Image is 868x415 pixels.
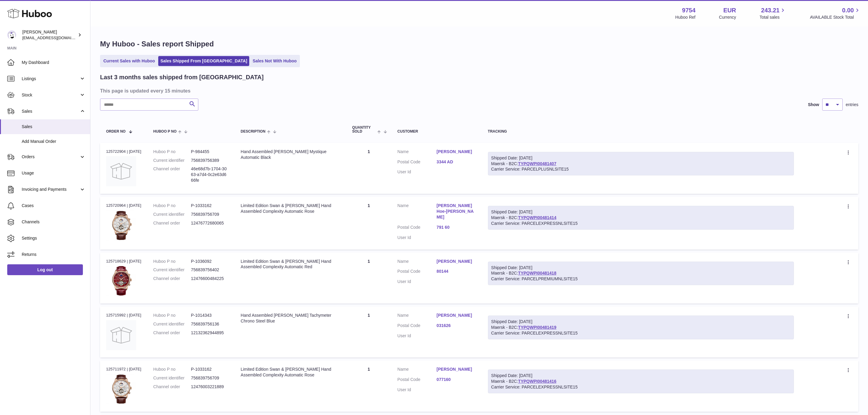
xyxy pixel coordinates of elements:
dt: Name [398,366,437,374]
dt: Channel order [153,276,191,281]
dt: User Id [398,279,437,285]
span: My Dashboard [22,60,86,65]
label: Show [808,102,819,108]
dt: User Id [398,235,437,241]
div: 125715992 | [DATE] [106,313,141,318]
a: 3344 AD [437,159,476,165]
div: Hand Assembled [PERSON_NAME] Tachymeter Chrono Steel Blue [241,313,340,324]
span: entries [846,102,858,108]
div: 125720964 | [DATE] [106,203,141,208]
a: 0.00 AVAILABLE Stock Total [810,6,861,20]
a: TYPQWPI00481414 [518,215,556,220]
span: Sales [22,108,79,114]
dt: Channel order [153,330,191,336]
a: Sales Shipped From [GEOGRAPHIC_DATA] [158,56,249,66]
dt: Huboo P no [153,203,191,209]
dt: Current identifier [153,158,191,163]
div: Shipped Date: [DATE] [491,209,791,215]
a: 077160 [437,377,476,382]
dt: Current identifier [153,267,191,273]
strong: 9754 [682,6,696,14]
img: info@fieldsluxury.london [7,30,16,39]
td: 1 [346,197,392,249]
span: Huboo P no [153,130,177,134]
div: [PERSON_NAME] [22,29,77,41]
div: 125718629 | [DATE] [106,259,141,264]
dt: Postal Code [398,159,437,166]
img: 97541756811724.jpg [106,266,136,296]
a: TYPQWPI00481407 [518,161,556,166]
div: Carrier Service: PARCELEXPRESSNLSITE15 [491,330,791,336]
dt: Current identifier [153,212,191,217]
a: 243.21 Total sales [759,6,786,20]
div: Limited Edition Swan & [PERSON_NAME] Hand Assembled Complexity Automatic Red [241,259,340,270]
a: [PERSON_NAME] [437,259,476,264]
dt: User Id [398,169,437,175]
div: Carrier Service: PARCELEXPRESSNLSITE15 [491,221,791,226]
span: Settings [22,235,86,241]
div: Limited Edition Swan & [PERSON_NAME] Hand Assembled Complexity Automatic Rose [241,203,340,214]
a: TYPQWPI00481418 [518,271,556,275]
strong: EUR [723,6,736,14]
dt: Channel order [153,166,191,183]
img: no-photo.jpg [106,156,136,186]
div: Customer [398,130,476,134]
div: Maersk - B2C: [488,206,794,230]
span: Sales [22,124,86,130]
div: Carrier Service: PARCELEXPRESSNLSITE15 [491,384,791,390]
dd: P-1014343 [191,313,229,318]
dt: Postal Code [398,269,437,276]
span: 0.00 [842,6,854,14]
span: 243.21 [761,6,779,14]
dd: 756839756389 [191,158,229,163]
span: Listings [22,76,79,82]
td: 1 [346,360,392,411]
a: 80144 [437,269,476,274]
td: 1 [346,253,392,303]
dt: Name [398,149,437,156]
span: AVAILABLE Stock Total [810,14,861,20]
span: Usage [22,170,86,176]
span: Total sales [759,14,786,20]
span: Cases [22,203,86,209]
span: Order No [106,130,126,134]
dd: 12476772680065 [191,220,229,226]
span: Channels [22,219,86,225]
a: [PERSON_NAME] [437,366,476,372]
span: Quantity Sold [352,126,376,134]
dd: P-1033162 [191,366,229,372]
a: [PERSON_NAME] [437,149,476,155]
div: Shipped Date: [DATE] [491,319,791,325]
td: 1 [346,307,392,357]
div: Maersk - B2C: [488,316,794,339]
div: Maersk - B2C: [488,262,794,285]
div: 125711972 | [DATE] [106,366,141,372]
dd: 12476003221889 [191,384,229,390]
div: Carrier Service: PARCELPREMIUMNLSITE15 [491,276,791,282]
dt: Name [398,313,437,320]
div: Huboo Ref [675,14,696,20]
dd: 12476600484225 [191,276,229,281]
dd: 756839756709 [191,212,229,217]
h2: Last 3 months sales shipped from [GEOGRAPHIC_DATA] [100,73,264,81]
div: 125722904 | [DATE] [106,149,141,154]
span: Add Manual Order [22,139,86,144]
td: 1 [346,143,392,194]
dt: Huboo P no [153,259,191,264]
dd: 756839756136 [191,321,229,327]
a: [PERSON_NAME] Hoe-[PERSON_NAME] [437,203,476,220]
dt: Huboo P no [153,149,191,155]
a: Current Sales with Huboo [101,56,157,66]
span: Description [241,130,266,134]
span: Returns [22,252,86,257]
dt: Postal Code [398,377,437,384]
div: Maersk - B2C: [488,369,794,393]
div: Limited Edition Swan & [PERSON_NAME] Hand Assembled Complexity Automatic Rose [241,366,340,378]
dt: Channel order [153,220,191,226]
div: Hand Assembled [PERSON_NAME] Mystique Automatic Black [241,149,340,160]
dt: User Id [398,387,437,393]
dt: Name [398,259,437,266]
div: Shipped Date: [DATE] [491,373,791,379]
h1: My Huboo - Sales report Shipped [100,39,858,49]
dt: Huboo P no [153,313,191,318]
